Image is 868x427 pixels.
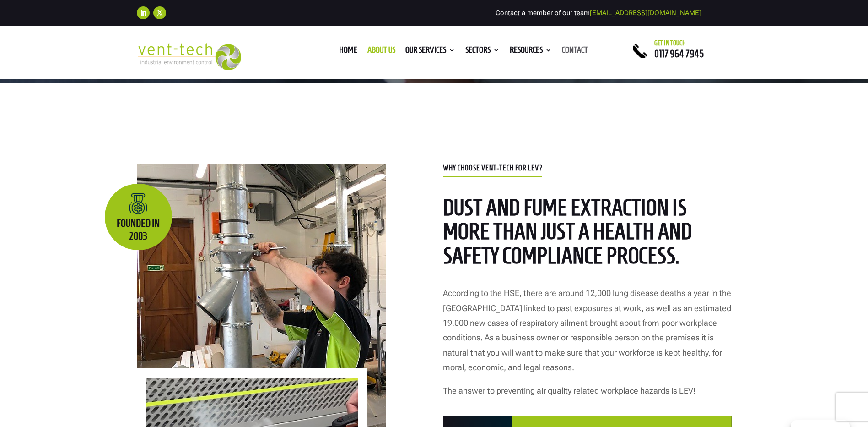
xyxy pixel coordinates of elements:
a: Resources [510,47,552,57]
img: 2023-09-27T08_35_16.549ZVENT-TECH---Clear-background [137,43,242,70]
a: Sectors [465,47,500,57]
a: Follow on LinkedIn [137,6,150,19]
a: Home [339,47,357,57]
p: According to the HSE, there are around 12,000 lung disease deaths a year in the [GEOGRAPHIC_DATA]... [443,286,732,383]
a: About us [367,47,395,57]
a: 0117 964 7945 [654,48,704,59]
span: Get in touch [654,39,686,47]
p: Why Choose Vent-Tech for LEV? [443,164,732,172]
span: Contact a member of our team [496,9,701,17]
a: Follow on X [153,6,166,19]
a: [EMAIL_ADDRESS][DOMAIN_NAME] [590,9,701,17]
a: Contact [562,47,588,57]
h2: dust and fume extraction is more than just a health and safety compliance process. [443,196,732,273]
p: Founded in 2003 [105,193,172,243]
p: The answer to preventing air quality related workplace hazards is LEV! [443,383,732,398]
a: Our Services [405,47,455,57]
